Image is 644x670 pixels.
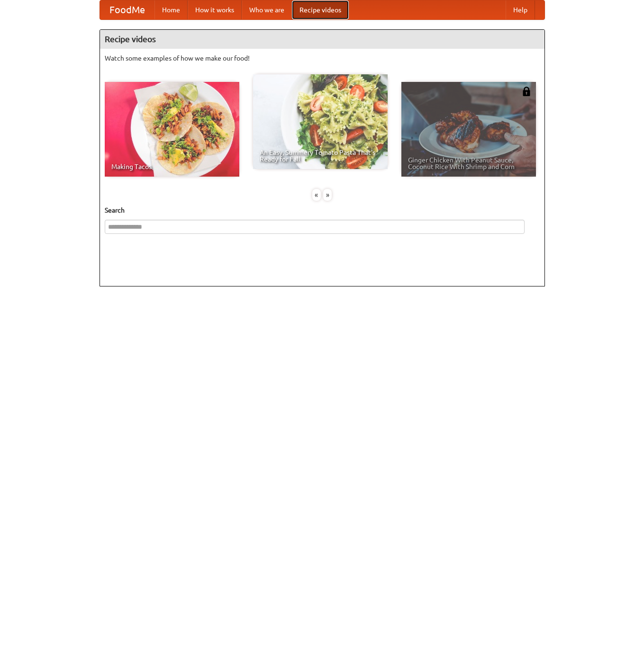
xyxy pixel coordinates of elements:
a: Making Tacos [105,82,239,177]
a: FoodMe [100,0,154,19]
span: An Easy, Summery Tomato Pasta That's Ready for Fall [260,149,381,162]
span: Making Tacos [111,163,233,170]
a: Help [506,0,535,19]
p: Watch some examples of how we make our food! [105,54,540,63]
a: Recipe videos [292,0,349,19]
a: How it works [188,0,242,19]
h5: Search [105,205,540,215]
a: An Easy, Summery Tomato Pasta That's Ready for Fall [253,74,388,169]
img: 483408.png [522,87,531,96]
a: Who we are [242,0,292,19]
div: » [323,189,332,201]
h4: Recipe videos [100,30,544,49]
div: « [312,189,321,201]
a: Home [154,0,188,19]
